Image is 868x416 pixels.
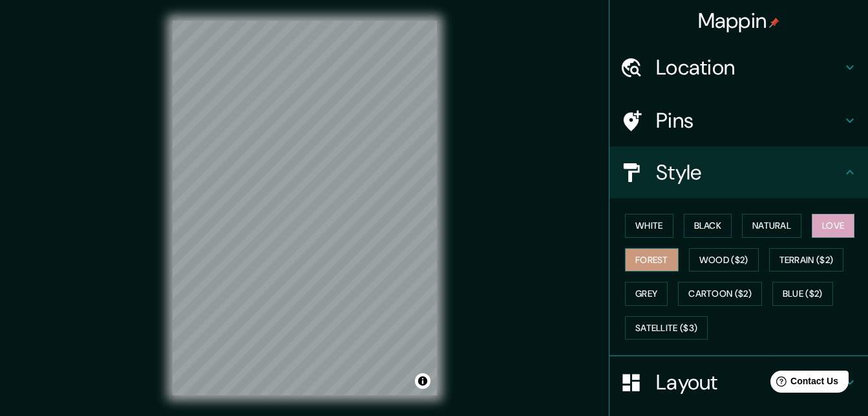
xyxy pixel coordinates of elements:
canvas: Map [173,21,437,395]
div: Style [609,146,868,198]
iframe: Help widget launcher [753,365,854,402]
div: Layout [609,356,868,408]
button: Terrain ($2) [769,248,844,272]
button: Love [812,214,854,238]
button: Forest [625,248,679,272]
h4: Layout [656,369,842,395]
img: pin-icon.png [769,17,779,28]
button: Black [684,214,732,238]
h4: Pins [656,108,842,133]
button: Toggle attribution [415,373,430,389]
button: Blue ($2) [772,282,833,306]
h4: Mappin [698,8,780,34]
div: Pins [609,95,868,146]
button: Natural [742,214,801,238]
h4: Style [656,159,842,185]
button: Grey [625,282,668,306]
button: Cartoon ($2) [678,282,762,306]
div: Location [609,41,868,93]
h4: Location [656,54,842,80]
button: Wood ($2) [689,248,759,272]
button: White [625,214,673,238]
button: Satellite ($3) [625,316,708,340]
